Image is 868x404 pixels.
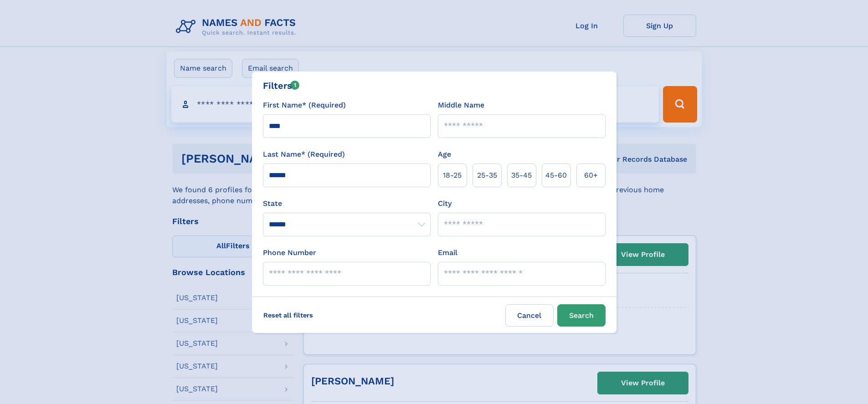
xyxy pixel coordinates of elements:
[438,149,451,160] label: Age
[477,170,497,181] span: 25‑35
[263,79,300,92] div: Filters
[257,304,319,326] label: Reset all filters
[438,247,457,258] label: Email
[438,100,484,111] label: Middle Name
[545,170,567,181] span: 45‑60
[263,149,345,160] label: Last Name* (Required)
[263,247,316,258] label: Phone Number
[557,304,606,327] button: Search
[438,198,452,209] label: City
[443,170,462,181] span: 18‑25
[263,100,346,111] label: First Name* (Required)
[505,304,554,327] label: Cancel
[584,170,598,181] span: 60+
[263,198,431,209] label: State
[511,170,532,181] span: 35‑45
